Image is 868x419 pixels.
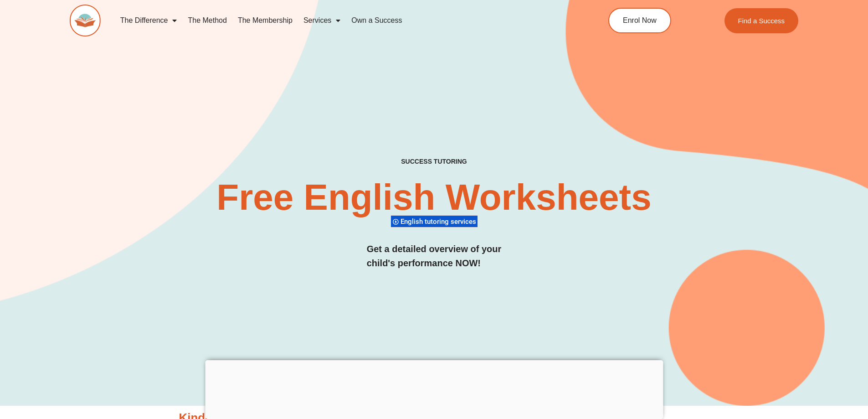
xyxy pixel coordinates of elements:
h2: Free English Worksheets​ [194,179,675,216]
iframe: Advertisement [205,360,663,417]
span: Find a Success [738,17,785,24]
nav: Menu [115,10,567,31]
a: The Difference [115,10,183,31]
h4: SUCCESS TUTORING​ [326,158,542,166]
a: The Method [182,10,232,31]
h3: Get a detailed overview of your child's performance NOW! [367,242,502,270]
a: Find a Success [724,8,799,33]
span: English tutoring services [401,217,479,226]
a: Own a Success [346,10,407,31]
a: Services [298,10,346,31]
span: Enrol Now [623,17,657,24]
div: English tutoring services [391,215,478,228]
a: Enrol Now [608,8,671,33]
a: The Membership [232,10,298,31]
